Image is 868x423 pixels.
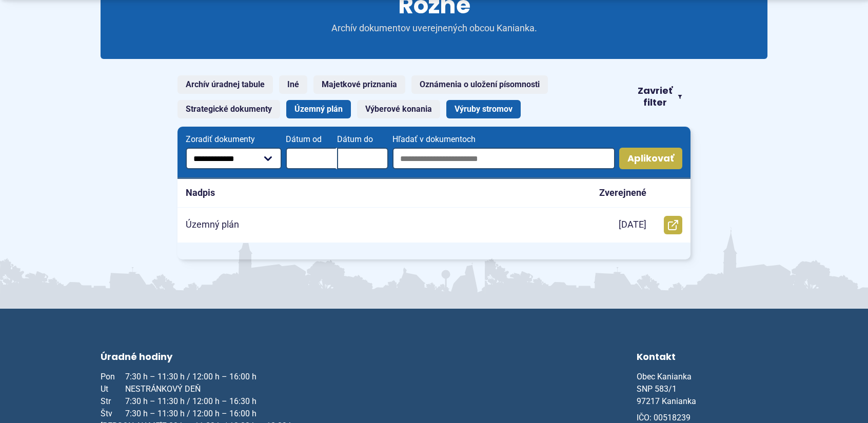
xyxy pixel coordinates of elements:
[177,75,273,94] a: Archív úradnej tabule
[186,219,239,231] p: Územný plán
[637,350,767,367] h3: Kontakt
[392,135,615,144] span: Hľadať v dokumentoch
[279,75,307,94] a: Iné
[101,395,125,408] span: Str
[101,371,125,383] span: Pon
[311,23,557,34] p: Archív dokumentov uverejnených obcou Kanianka.
[313,75,405,94] a: Majetkové priznania
[357,100,440,118] a: Výberové konania
[337,148,388,169] input: Dátum do
[337,135,388,144] span: Dátum do
[599,187,646,199] p: Zverejnené
[177,100,280,118] a: Strategické dokumenty
[101,408,125,420] span: Štv
[186,148,282,169] select: Zoradiť dokumenty
[637,372,696,406] span: Obec Kanianka SNP 583/1 97217 Kanianka
[392,148,615,169] input: Hľadať v dokumentoch
[286,100,351,118] a: Územný plán
[446,100,521,118] a: Výruby stromov
[286,148,337,169] input: Dátum od
[629,85,691,108] button: Zavrieť filter
[101,350,293,367] h3: Úradné hodiny
[286,135,337,144] span: Dátum od
[637,85,674,108] span: Zavrieť filter
[186,187,215,199] p: Nadpis
[411,75,548,94] a: Oznámenia o uložení písomnosti
[101,383,125,395] span: Ut
[619,148,682,169] button: Aplikovať
[619,219,646,231] p: [DATE]
[186,135,282,144] span: Zoradiť dokumenty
